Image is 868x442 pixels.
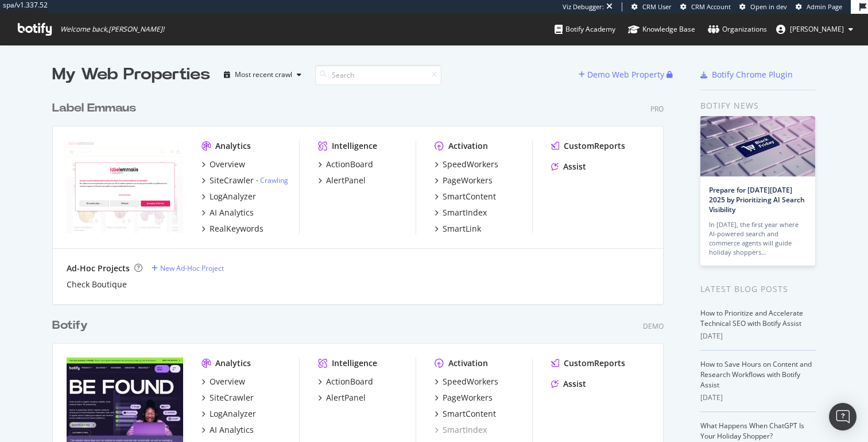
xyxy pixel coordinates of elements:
[435,392,493,403] a: PageWorkers
[709,185,805,214] a: Prepare for [DATE][DATE] 2025 by Prioritizing AI Search Visibility
[443,408,496,420] div: SmartContent
[67,279,127,290] a: Check Boutique
[712,69,793,80] div: Botify Chrome Plugin
[443,191,496,202] div: SmartContent
[435,207,487,218] a: SmartIndex
[829,403,857,431] div: Open Intercom Messenger
[318,175,366,186] a: AlertPanel
[210,424,254,436] div: AI Analytics
[443,392,493,403] div: PageWorkers
[201,392,254,403] a: SiteCrawler
[700,99,816,112] div: Botify news
[201,159,245,170] a: Overview
[767,20,862,39] button: [PERSON_NAME]
[700,283,816,295] div: Latest Blog Posts
[435,223,481,235] a: SmartLink
[563,161,586,172] div: Assist
[700,359,812,390] a: How to Save Hours on Content and Research Workflows with Botify Assist
[318,376,373,387] a: ActionBoard
[235,71,292,78] div: Most recent crawl
[700,331,816,341] div: [DATE]
[448,358,488,369] div: Activation
[201,191,256,202] a: LogAnalyzer
[152,263,224,273] a: New Ad-Hoc Project
[807,2,842,11] span: Admin Page
[60,25,164,34] span: Welcome back, [PERSON_NAME] !
[332,358,377,369] div: Intelligence
[551,378,586,390] a: Assist
[551,140,625,152] a: CustomReports
[709,220,807,257] div: In [DATE], the first year where AI-powered search and commerce agents will guide holiday shoppers…
[643,321,664,331] div: Demo
[435,191,496,202] a: SmartContent
[650,104,664,114] div: Pro
[796,2,842,11] a: Admin Page
[587,69,664,80] div: Demo Web Property
[318,159,373,170] a: ActionBoard
[52,100,141,117] a: Label Emmaus
[201,223,263,235] a: RealKeywords
[563,378,586,390] div: Assist
[52,63,210,86] div: My Web Properties
[201,408,256,420] a: LogAnalyzer
[215,358,251,369] div: Analytics
[201,175,288,186] a: SiteCrawler- Crawling
[315,65,441,85] input: Search
[435,376,498,387] a: SpeedWorkers
[700,421,804,441] a: What Happens When ChatGPT Is Your Holiday Shopper?
[52,317,88,334] div: Botify
[256,175,288,185] div: -
[210,408,256,420] div: LogAnalyzer
[326,175,366,186] div: AlertPanel
[201,207,254,218] a: AI Analytics
[219,66,306,84] button: Most recent crawl
[628,14,695,45] a: Knowledge Base
[326,392,366,403] div: AlertPanel
[318,392,366,403] a: AlertPanel
[579,66,666,84] button: Demo Web Property
[210,207,254,218] div: AI Analytics
[700,116,815,176] img: Prepare for Black Friday 2025 by Prioritizing AI Search Visibility
[435,424,487,436] a: SmartIndex
[564,140,625,152] div: CustomReports
[443,207,487,218] div: SmartIndex
[691,2,731,11] span: CRM Account
[555,24,615,35] div: Botify Academy
[443,376,498,387] div: SpeedWorkers
[551,358,625,369] a: CustomReports
[67,140,183,233] img: Label Emmaus
[332,140,377,152] div: Intelligence
[210,376,245,387] div: Overview
[750,2,787,11] span: Open in dev
[642,2,672,11] span: CRM User
[160,263,224,273] div: New Ad-Hoc Project
[326,159,373,170] div: ActionBoard
[215,140,251,152] div: Analytics
[435,408,496,420] a: SmartContent
[443,159,498,170] div: SpeedWorkers
[435,175,493,186] a: PageWorkers
[563,2,604,11] div: Viz Debugger:
[564,358,625,369] div: CustomReports
[628,24,695,35] div: Knowledge Base
[52,317,92,334] a: Botify
[210,392,254,403] div: SiteCrawler
[443,223,481,235] div: SmartLink
[210,223,263,235] div: RealKeywords
[448,140,488,152] div: Activation
[700,69,793,80] a: Botify Chrome Plugin
[201,424,254,436] a: AI Analytics
[708,14,767,45] a: Organizations
[435,159,498,170] a: SpeedWorkers
[210,175,254,186] div: SiteCrawler
[790,24,844,34] span: Thomas Grange
[260,175,288,185] a: Crawling
[555,14,615,45] a: Botify Academy
[739,2,787,11] a: Open in dev
[708,24,767,35] div: Organizations
[326,376,373,387] div: ActionBoard
[631,2,672,11] a: CRM User
[67,263,130,274] div: Ad-Hoc Projects
[52,100,136,117] div: Label Emmaus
